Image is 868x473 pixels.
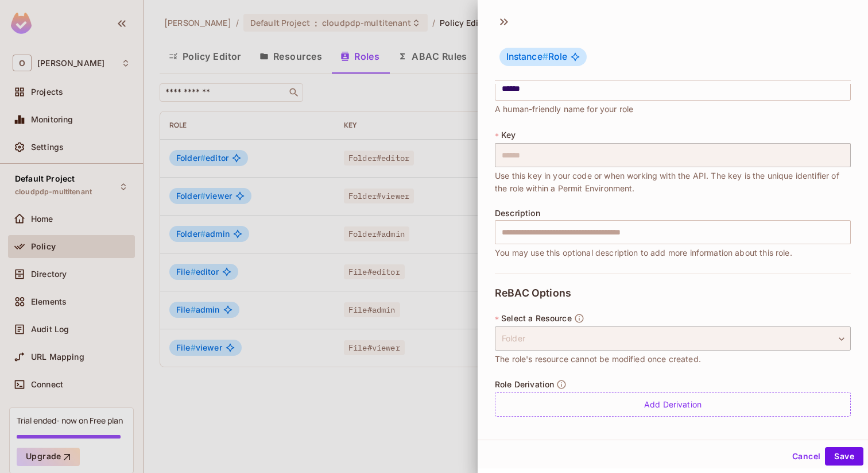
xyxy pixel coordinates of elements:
button: Save [825,447,863,466]
span: Description [495,209,540,218]
span: The role's resource cannot be modified once created. [495,353,701,366]
span: Use this key in your code or when working with the API. The key is the unique identifier of the r... [495,170,851,195]
span: Key [501,130,516,140]
span: # [542,51,548,62]
span: ReBAC Options [495,287,571,299]
div: Folder [495,326,851,351]
span: A human-friendly name for your role [495,103,633,116]
span: Role [506,51,567,63]
div: Add Derivation [495,392,851,417]
span: Instance [506,51,548,62]
span: Select a Resource [501,314,572,323]
span: You may use this optional description to add more information about this role. [495,247,792,259]
span: Role Derivation [495,380,554,389]
button: Cancel [788,447,825,466]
